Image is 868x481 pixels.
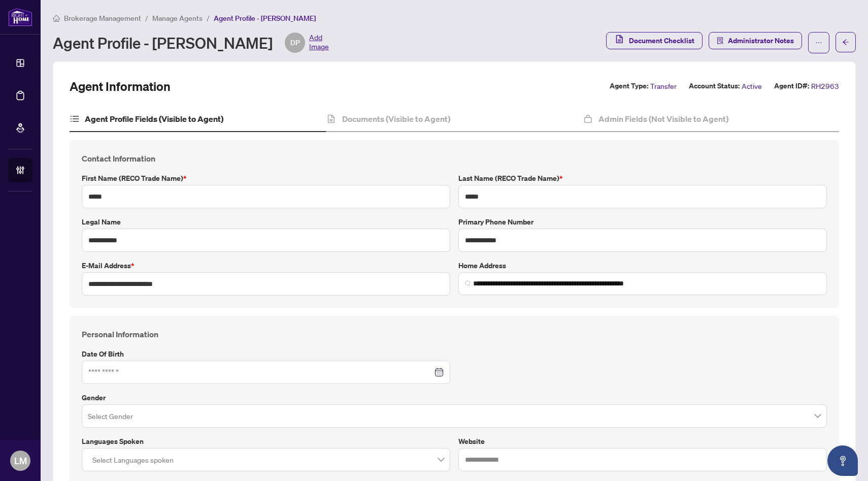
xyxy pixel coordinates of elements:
span: Active [742,80,762,92]
span: RH2963 [811,80,839,92]
button: Administrator Notes [709,32,802,49]
img: search_icon [465,280,471,286]
img: logo [8,8,32,26]
span: DP [290,37,300,48]
span: Administrator Notes [728,33,794,49]
span: home [53,15,60,22]
label: Home Address [458,260,827,271]
label: Website [458,436,827,447]
li: / [145,12,148,24]
span: Agent Profile - [PERSON_NAME] [214,14,316,23]
label: Gender [82,392,827,403]
li: / [207,12,210,24]
label: Date of Birth [82,348,450,360]
span: ellipsis [815,39,822,46]
label: Last Name (RECO Trade Name) [458,173,827,184]
label: Agent Type: [610,80,648,92]
h2: Agent Information [70,78,171,94]
label: E-mail Address [82,260,450,271]
span: Brokerage Management [64,14,141,23]
label: First Name (RECO Trade Name) [82,173,450,184]
h4: Admin Fields (Not Visible to Agent) [598,113,728,125]
span: LM [14,454,27,468]
span: Add Image [309,33,329,53]
button: Open asap [827,445,858,476]
button: Document Checklist [606,32,703,49]
label: Account Status: [689,80,740,92]
label: Primary Phone Number [458,216,827,228]
h4: Agent Profile Fields (Visible to Agent) [85,113,223,125]
span: solution [717,37,724,44]
h4: Personal Information [82,328,827,340]
h4: Documents (Visible to Agent) [342,113,450,125]
label: Languages spoken [82,436,450,447]
span: arrow-left [842,39,849,46]
label: Legal Name [82,216,450,228]
h4: Contact Information [82,152,827,165]
span: Manage Agents [152,14,203,23]
span: Document Checklist [629,33,694,49]
div: Agent Profile - [PERSON_NAME] [53,33,329,53]
label: Agent ID#: [774,80,809,92]
span: Transfer [650,80,677,92]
